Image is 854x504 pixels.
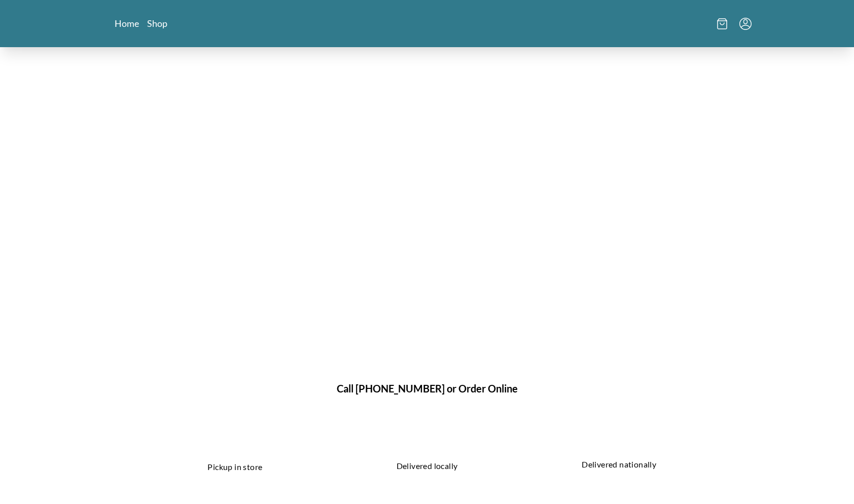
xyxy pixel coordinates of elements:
img: delivered nationally [596,428,642,453]
h1: Call [PHONE_NUMBER] or Order Online [127,381,727,396]
img: delivered locally [407,428,447,455]
a: Logo [397,8,457,39]
p: Delivered nationally [535,456,703,473]
p: Pickup in store [151,459,319,475]
button: Menu [739,18,752,30]
img: logo [397,8,457,36]
p: Delivered locally [343,458,511,474]
a: Shop [147,17,167,29]
img: pickup in store [222,428,248,456]
a: Home [115,17,139,29]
